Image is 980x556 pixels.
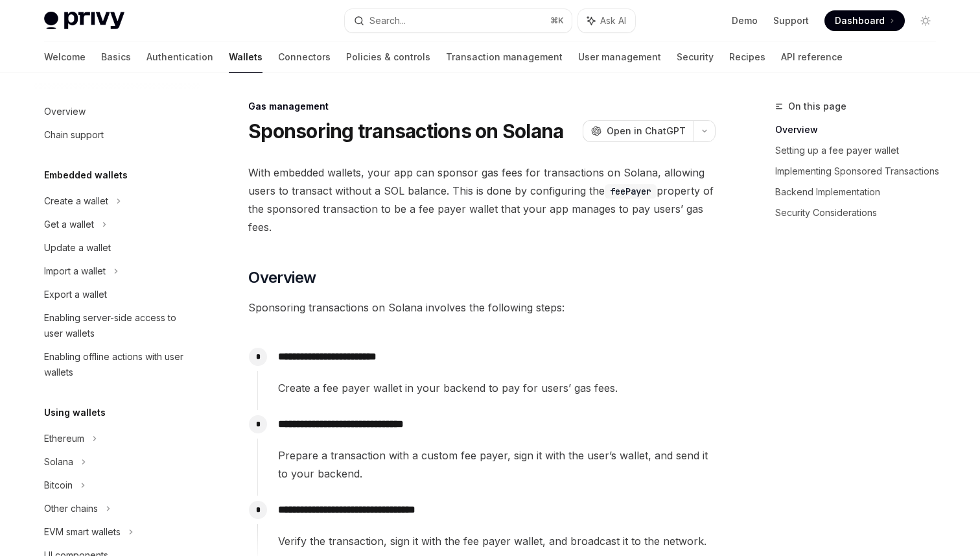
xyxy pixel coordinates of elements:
[34,123,200,147] a: Chain support
[677,42,714,73] a: Security
[788,99,846,114] span: On this page
[44,193,108,209] div: Create a wallet
[34,283,200,306] a: Export a wallet
[729,42,765,73] a: Recipes
[775,202,946,223] a: Security Considerations
[34,345,200,384] a: Enabling offline actions with user wallets
[44,42,86,73] a: Welcome
[775,161,946,182] a: Implementing Sponsored Transactions
[824,10,905,31] a: Dashboard
[44,287,107,302] div: Export a wallet
[146,42,213,73] a: Authentication
[248,267,316,288] span: Overview
[578,9,635,32] button: Ask AI
[34,306,200,345] a: Enabling server-side access to user wallets
[248,163,716,236] span: With embedded wallets, your app can sponsor gas fees for transactions on Solana, allowing users t...
[44,217,94,232] div: Get a wallet
[446,42,563,73] a: Transaction management
[600,14,626,27] span: Ask AI
[44,12,124,30] img: light logo
[44,127,104,143] div: Chain support
[278,379,715,397] span: Create a fee payer wallet in your backend to pay for users’ gas fees.
[101,42,131,73] a: Basics
[835,14,885,27] span: Dashboard
[775,140,946,161] a: Setting up a fee payer wallet
[248,298,716,317] span: Sponsoring transactions on Solana involves the following steps:
[781,42,843,73] a: API reference
[578,42,661,73] a: User management
[44,263,106,279] div: Import a wallet
[44,310,192,341] div: Enabling server-side access to user wallets
[346,42,430,73] a: Policies & controls
[248,100,716,113] div: Gas management
[44,405,106,420] h5: Using wallets
[229,42,262,73] a: Wallets
[44,240,111,256] div: Update a wallet
[583,120,694,142] button: Open in ChatGPT
[34,100,200,123] a: Overview
[915,10,936,31] button: Toggle dark mode
[44,104,86,119] div: Overview
[44,167,128,183] h5: Embedded wallets
[605,184,657,199] code: feePayer
[44,454,73,470] div: Solana
[44,431,84,446] div: Ethereum
[278,532,715,550] span: Verify the transaction, sign it with the fee payer wallet, and broadcast it to the network.
[732,14,758,27] a: Demo
[345,9,572,32] button: Search...⌘K
[773,14,809,27] a: Support
[775,119,946,140] a: Overview
[44,501,98,516] div: Other chains
[775,182,946,202] a: Backend Implementation
[44,349,192,380] div: Enabling offline actions with user wallets
[44,524,121,540] div: EVM smart wallets
[278,446,715,483] span: Prepare a transaction with a custom fee payer, sign it with the user’s wallet, and send it to you...
[369,13,406,29] div: Search...
[550,16,564,26] span: ⌘ K
[44,477,73,493] div: Bitcoin
[248,119,563,143] h1: Sponsoring transactions on Solana
[34,236,200,260] a: Update a wallet
[607,125,686,138] span: Open in ChatGPT
[278,42,331,73] a: Connectors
